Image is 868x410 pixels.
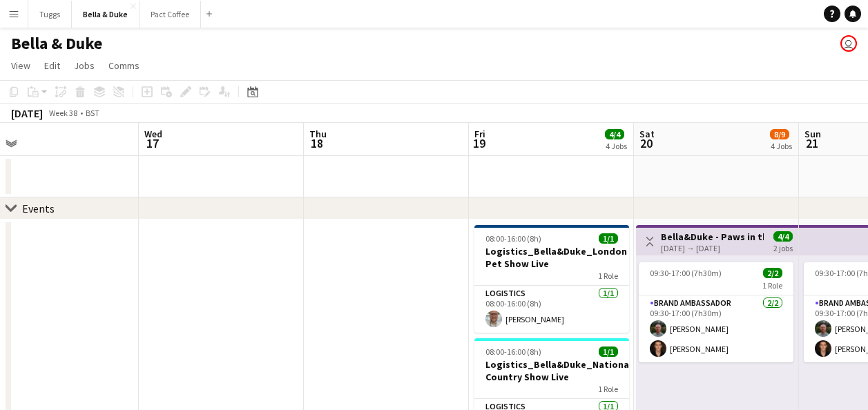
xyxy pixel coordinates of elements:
span: Comms [108,59,139,72]
span: View [11,59,30,72]
span: 18 [307,135,327,151]
span: 09:30-17:00 (7h30m) [650,268,722,278]
span: 1 Role [598,384,618,394]
div: Events [22,202,55,215]
app-job-card: 09:30-17:00 (7h30m)2/21 RoleBrand Ambassador2/209:30-17:00 (7h30m)[PERSON_NAME][PERSON_NAME] [639,262,793,362]
h3: Logistics_Bella&Duke_National Country Show Live [474,358,629,383]
h3: Bella&Duke - Paws in the Park - [GEOGRAPHIC_DATA] [GEOGRAPHIC_DATA] [661,231,764,243]
span: 08:00-16:00 (8h) [485,233,541,244]
span: Sun [804,128,821,140]
a: View [6,57,36,75]
span: 1 Role [598,271,618,281]
span: 1 Role [762,280,782,291]
div: 2 jobs [773,242,793,253]
app-card-role: Logistics1/108:00-16:00 (8h)[PERSON_NAME] [474,286,629,333]
div: [DATE] → [DATE] [661,243,764,253]
a: Comms [103,57,145,75]
span: 20 [637,135,655,151]
span: Thu [309,128,327,140]
div: 4 Jobs [606,141,627,151]
span: Week 38 [46,108,80,118]
span: Edit [44,59,60,72]
span: Sat [639,128,655,140]
h1: Bella & Duke [11,33,102,54]
div: BST [86,108,99,118]
span: 8/9 [770,129,789,139]
span: Fri [474,128,485,140]
app-job-card: 08:00-16:00 (8h)1/1Logistics_Bella&Duke_London Pet Show Live1 RoleLogistics1/108:00-16:00 (8h)[PE... [474,225,629,333]
span: 08:00-16:00 (8h) [485,346,541,357]
span: 19 [472,135,485,151]
span: 4/4 [605,129,624,139]
span: Jobs [74,59,95,72]
button: Tuggs [28,1,72,28]
span: 21 [802,135,821,151]
h3: Logistics_Bella&Duke_London Pet Show Live [474,245,629,270]
span: Wed [144,128,162,140]
button: Pact Coffee [139,1,201,28]
button: Bella & Duke [72,1,139,28]
app-user-avatar: Chubby Bear [840,35,857,52]
a: Jobs [68,57,100,75]
span: 17 [142,135,162,151]
div: 4 Jobs [771,141,792,151]
span: 1/1 [599,233,618,244]
span: 2/2 [763,268,782,278]
span: 1/1 [599,346,618,357]
app-card-role: Brand Ambassador2/209:30-17:00 (7h30m)[PERSON_NAME][PERSON_NAME] [639,295,793,362]
div: [DATE] [11,106,43,120]
a: Edit [39,57,66,75]
span: 4/4 [773,231,793,242]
